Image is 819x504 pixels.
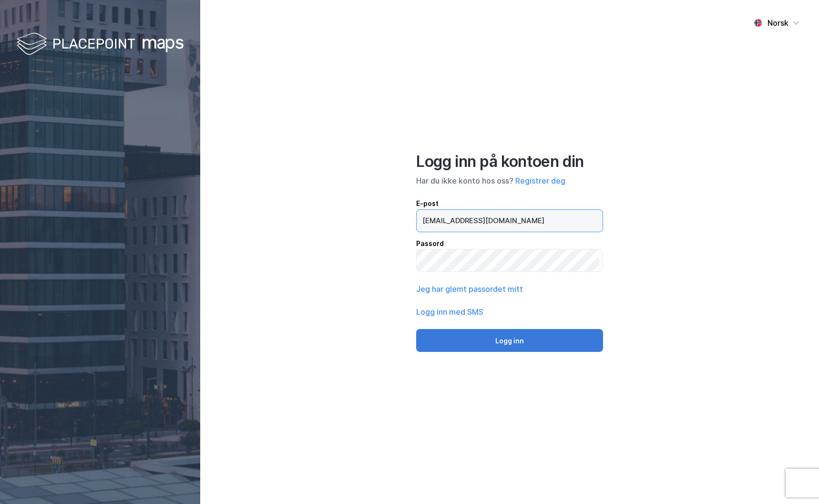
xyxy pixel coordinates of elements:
[17,31,184,59] img: logo-white.f07954bde2210d2a523dddb988cd2aa7.svg
[416,306,483,318] button: Logg inn med SMS
[416,175,603,186] div: Har du ikke konto hos oss?
[416,198,603,209] div: E-post
[416,283,523,295] button: Jeg har glemt passordet mitt
[771,458,819,504] iframe: Chat Widget
[416,329,603,352] button: Logg inn
[768,17,788,29] div: Norsk
[416,152,603,171] div: Logg inn på kontoen din
[515,175,565,186] button: Registrer deg
[416,238,603,249] div: Passord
